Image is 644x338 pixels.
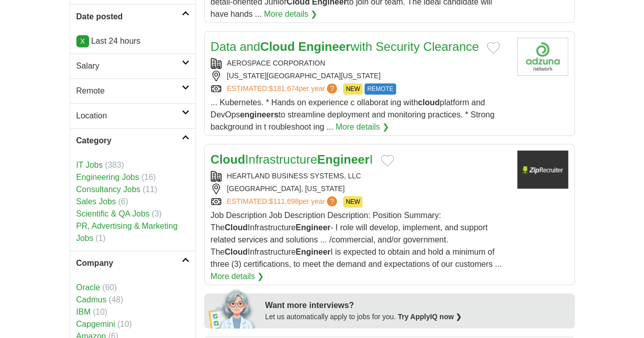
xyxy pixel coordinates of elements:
span: (60) [102,283,117,292]
a: More details ❯ [211,270,264,283]
button: Add to favorite jobs [487,42,500,54]
span: $111,698 [269,197,298,205]
div: HEARTLAND BUSINESS SYSTEMS, LLC [211,171,509,181]
div: Let us automatically apply to jobs for you. [265,312,569,322]
span: (10) [117,320,131,328]
a: IT Jobs [76,161,103,169]
h2: Location [76,110,182,122]
span: (6) [118,197,128,206]
div: Want more interviews? [265,299,569,312]
strong: Engineer [296,223,330,232]
span: (48) [109,295,123,304]
img: Company logo [517,150,568,189]
a: Scientific & QA Jobs [76,209,150,218]
a: IBM [76,308,91,316]
span: (3) [152,209,162,218]
a: Data andCloud Engineerwith Security Clearance [211,40,479,53]
span: NEW [343,83,362,95]
strong: Cloud [225,248,247,256]
h2: Remote [76,85,182,97]
strong: engineers [240,110,278,119]
div: [GEOGRAPHIC_DATA], [US_STATE] [211,183,509,194]
h2: Company [76,257,182,269]
strong: Cloud [225,223,247,232]
a: Oracle [76,283,100,292]
img: Gulfstream Aerospace Corporation logo [517,38,568,76]
a: Sales Jobs [76,197,116,206]
a: ESTIMATED:$181,674per year? [227,83,340,95]
button: Add to favorite jobs [381,155,394,167]
h2: Salary [76,60,182,72]
span: ? [327,196,337,206]
a: More details ❯ [335,121,389,133]
strong: Cloud [260,40,295,53]
strong: Engineer [296,248,330,256]
a: PR, Advertising & Marketing Jobs [76,222,178,242]
a: Consultancy Jobs [76,185,141,194]
div: [US_STATE][GEOGRAPHIC_DATA][US_STATE] [211,71,509,81]
a: Capgemini [76,320,115,328]
a: More details ❯ [264,8,317,20]
strong: Engineer [298,40,351,53]
span: REMOTE [365,83,396,95]
span: ... Kubernetes. * Hands on experience c ollaborat ing with platform and DevOps to streamline depl... [211,98,495,131]
strong: Cloud [211,152,245,166]
a: Location [70,103,195,128]
img: apply-iq-scientist.png [208,288,258,328]
a: Company [70,251,195,275]
p: Last 24 hours [76,35,189,47]
span: $181,674 [269,84,298,93]
span: (16) [142,173,156,181]
a: Engineering Jobs [76,173,139,181]
a: X [76,35,89,47]
span: Job Description Job Description Description: Position Summary: The Infrastructure - I role will d... [211,211,502,268]
a: Salary [70,53,195,78]
span: (11) [143,185,157,194]
span: (10) [93,308,107,316]
a: ESTIMATED:$111,698per year? [227,196,340,207]
a: Try ApplyIQ now ❯ [398,313,462,321]
span: (1) [96,234,106,242]
span: NEW [343,196,362,207]
a: Cadmus [76,295,107,304]
a: CloudInfrastructureEngineerI [211,152,373,166]
a: AEROSPACE CORPORATION [227,59,325,67]
a: Remote [70,78,195,103]
strong: cloud [418,98,440,107]
strong: Engineer [317,152,370,166]
h2: Date posted [76,11,182,23]
h2: Category [76,135,182,147]
a: Date posted [70,4,195,29]
span: (383) [105,161,124,169]
a: Category [70,128,195,153]
span: ? [327,83,337,94]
